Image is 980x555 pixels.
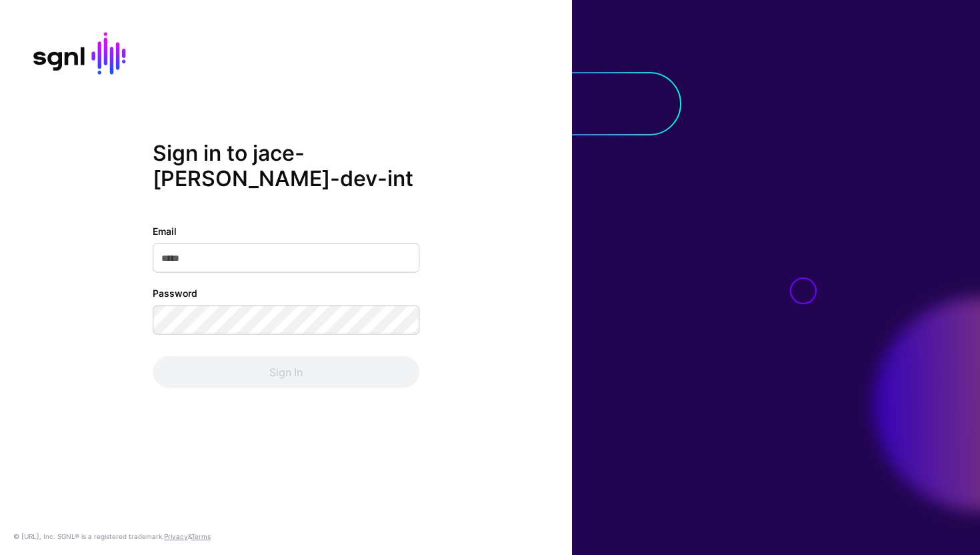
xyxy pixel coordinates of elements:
div: © [URL], Inc. SGNL® is a registered trademark. & [13,531,211,542]
label: Email [153,223,177,237]
a: Terms [191,532,211,540]
label: Password [153,286,197,300]
h2: Sign in to jace-[PERSON_NAME]-dev-int [153,141,419,192]
a: Privacy [164,532,188,540]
